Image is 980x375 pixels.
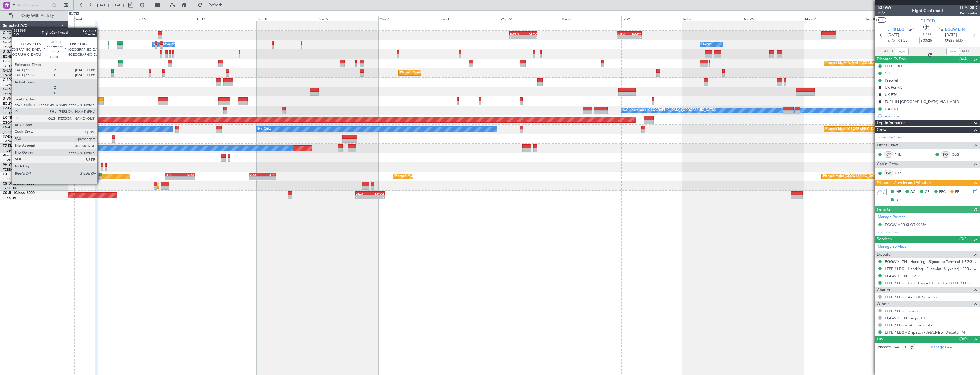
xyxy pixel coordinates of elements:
div: KSFO [617,32,629,35]
a: G-FOMOGlobal 6000 [3,31,37,35]
a: G-GAALCessna Citation XLS+ [3,41,50,44]
span: T7-LZZI [3,107,15,110]
span: P1/2 [878,11,891,15]
a: G-SPCYLegacy 650 [3,78,33,82]
div: Planned Maint [GEOGRAPHIC_DATA] [826,125,880,134]
div: [DATE] [69,11,79,16]
div: Prebrief [885,78,898,83]
div: UK Permit [885,85,902,90]
span: (4/4) [959,56,968,62]
div: Planned Maint Oxford ([GEOGRAPHIC_DATA]) [826,59,893,68]
span: G-GARE [3,50,16,54]
div: Tue 21 [439,16,500,21]
span: FFC [939,189,946,195]
span: LX-TRO [3,116,15,120]
div: - [523,35,536,39]
span: Flight Crew [877,142,898,149]
div: Sat 18 [257,16,318,21]
div: Planned Maint [GEOGRAPHIC_DATA] ([GEOGRAPHIC_DATA]) [823,172,913,181]
div: GAR UK [885,106,899,111]
div: LFPB [166,173,180,176]
span: 08:25 [898,38,907,44]
a: LX-TROLegacy 650 [3,116,33,120]
span: LEA308D [960,5,977,11]
span: T7-DYN [3,135,16,138]
a: FCBB/BZV [3,168,18,172]
span: Pax [877,336,883,343]
div: KLAX [180,173,195,176]
div: Add new [884,114,977,118]
a: EGGW/LTN [3,73,20,78]
span: (0/0) [959,336,968,342]
a: EGGW/LTN [3,45,20,49]
a: EGGW / LTN - Handling - Signature Terminal 1 EGGW / LTN [885,259,977,264]
a: CS-DTRFalcon 2000 [3,182,35,186]
label: Planned PAX [878,344,899,350]
span: LX-AOA [3,126,16,129]
span: G-GAAL [3,41,16,44]
a: LFPB / LBG - SAF Fuel Option [885,323,935,328]
a: LGAV/ATH [3,83,18,87]
div: Fri 17 [196,16,257,21]
div: KSFO [523,32,536,35]
div: Wed 15 [74,16,135,21]
span: EGGW LTN [945,27,965,33]
span: 01:00 [922,31,931,37]
span: Charter [877,287,891,293]
span: Pos Charter [960,11,977,15]
a: LFPB / LBG - Dispatch - JetAdvisor Dispatch MT [885,330,967,335]
span: Dispatch To-Dos [877,56,906,62]
div: - [166,177,180,180]
a: LFMN/NCE [3,149,20,153]
div: Sat 25 [682,16,743,21]
a: 9H-YAAGlobal 5000 [3,163,35,167]
span: G-SIRS [3,60,14,63]
a: G-GARECessna Citation XLS+ [3,50,50,54]
span: Others [877,301,889,307]
span: [DATE] - [DATE] [97,3,124,8]
div: CB [885,71,890,76]
a: LX-AOACitation Mustang [3,126,44,129]
span: G-FOMO [3,31,17,35]
div: UK ETA [885,92,897,97]
a: 9H-LPZLegacy 500 [3,154,33,157]
div: KNUQ [370,192,384,195]
span: DP [895,197,901,203]
span: Cabin Crew [877,161,898,168]
span: G-ENRG [3,88,16,91]
div: EGGW [629,32,641,35]
span: MF [895,189,901,195]
span: CR [925,189,930,195]
div: LFPB FBO [885,64,902,68]
span: 538969 [878,5,891,11]
span: CS-DTR [3,182,15,186]
span: T7-EMI [3,144,14,148]
span: Services [877,236,892,243]
div: Fri 24 [621,16,682,21]
span: ALDT [961,49,971,54]
a: PHL [895,152,907,157]
div: FUEL IN [GEOGRAPHIC_DATA] VIA HADID [885,99,959,104]
a: Schedule Crew [878,135,903,140]
div: KLAX [249,173,262,176]
span: 09:25 [945,38,954,44]
a: EGGW / LTN - Fuel [885,273,917,278]
a: EVRA/[PERSON_NAME] [3,139,38,144]
a: G-JAGAPhenom 300 [3,69,36,72]
a: [PERSON_NAME]/QSA [3,130,37,134]
a: EGGW / LTN - Airport Fees [885,316,931,320]
div: Owner [701,40,711,49]
a: CS-JHHGlobal 6000 [3,191,35,195]
div: LEZG [356,192,370,195]
div: A/C Unavailable [154,40,178,49]
div: LFPB [262,173,276,176]
div: - [510,35,523,39]
div: CP [884,151,893,158]
div: - [629,35,641,39]
a: G-SIRSCitation Excel [3,60,36,63]
input: Trip Number [17,1,50,9]
div: Sun 19 [318,16,378,21]
a: EGSS/STN [3,92,18,96]
div: Thu 23 [561,16,621,21]
div: Planned Maint [GEOGRAPHIC_DATA] ([GEOGRAPHIC_DATA]) [395,172,485,181]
